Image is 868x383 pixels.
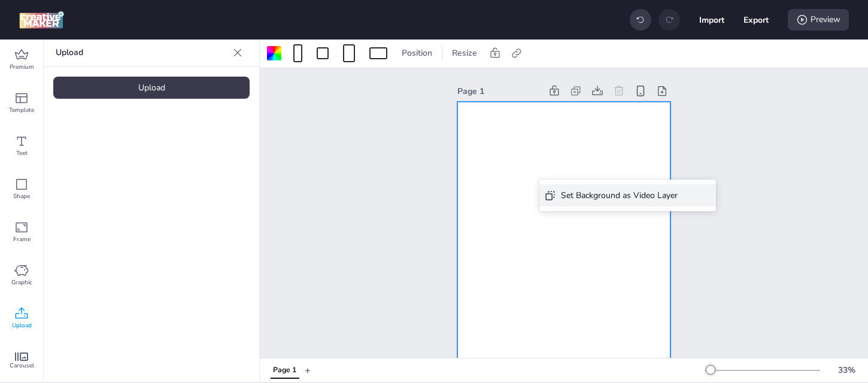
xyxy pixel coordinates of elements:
button: Import [699,7,724,32]
p: Upload [56,38,228,67]
div: Set Background as Video Layer [561,189,678,202]
span: Template [9,105,34,115]
span: Upload [12,321,32,330]
div: 33 % [832,364,861,376]
span: Carousel [10,361,34,370]
div: Page 1 [457,85,541,98]
div: Upload [53,77,250,99]
span: Position [399,47,435,59]
span: Frame [13,235,31,244]
button: Export [743,7,769,32]
button: + [305,360,311,381]
span: Premium [10,62,34,72]
span: Graphic [11,278,32,287]
div: Preview [788,9,849,31]
img: logo Creative Maker [19,11,64,29]
div: Page 1 [273,365,296,376]
div: Tabs [265,360,305,381]
span: Resize [450,47,479,59]
span: Text [16,148,28,158]
span: Shape [13,191,30,201]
